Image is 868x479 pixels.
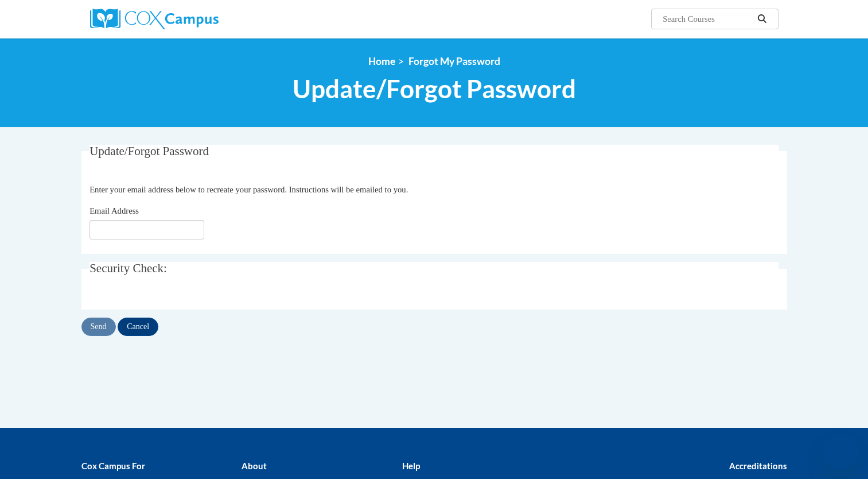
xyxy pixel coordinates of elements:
img: Cox Campus [90,9,219,29]
span: Update/Forgot Password [89,144,209,158]
a: Cox Campus [90,9,308,29]
b: Cox Campus For [81,461,145,471]
span: Enter your email address below to recreate your password. Instructions will be emailed to you. [89,185,408,194]
span: Forgot My Password [408,55,500,67]
b: Accreditations [729,461,787,471]
a: Home [368,55,395,67]
span: Security Check: [89,261,167,275]
input: Search Courses [661,12,753,26]
b: Help [402,461,420,471]
input: Email [89,220,204,239]
button: Search [753,12,770,26]
span: Email Address [89,206,139,215]
span: Update/Forgot Password [293,74,576,104]
b: About [242,461,267,471]
input: Cancel [118,318,158,336]
iframe: Button to launch messaging window [822,433,859,470]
